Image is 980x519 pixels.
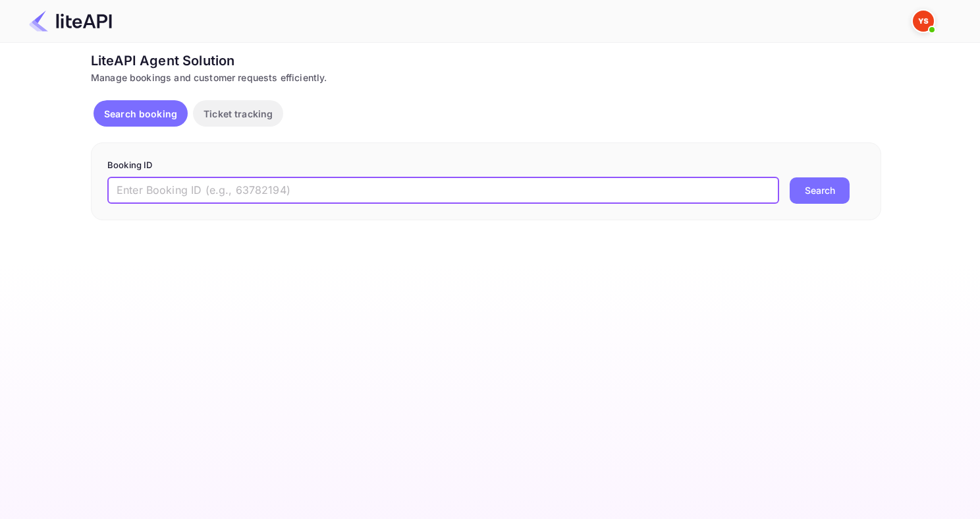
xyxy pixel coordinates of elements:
p: Ticket tracking [204,107,273,121]
button: Search [790,177,850,204]
img: LiteAPI Logo [29,11,112,32]
div: Manage bookings and customer requests efficiently. [91,71,881,84]
img: Yandex Support [913,11,934,32]
input: Enter Booking ID (e.g., 63782194) [107,177,779,204]
p: Booking ID [107,159,865,172]
p: Search booking [104,107,177,121]
div: LiteAPI Agent Solution [91,51,881,71]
